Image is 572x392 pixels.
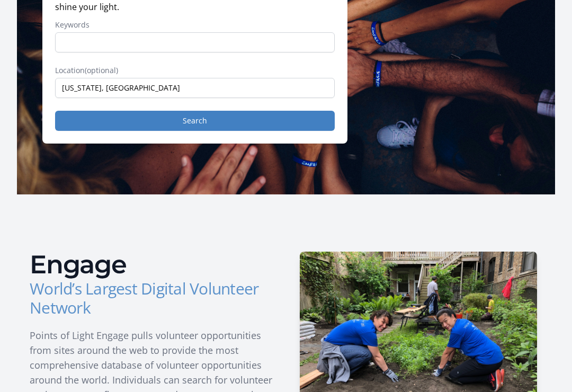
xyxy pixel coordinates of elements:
[55,20,335,30] label: Keywords
[55,78,335,98] input: Enter a location
[55,65,335,76] label: Location
[85,65,118,75] span: (optional)
[30,252,278,277] h2: Engage
[55,111,335,131] button: Search
[30,279,278,317] h3: World’s Largest Digital Volunteer Network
